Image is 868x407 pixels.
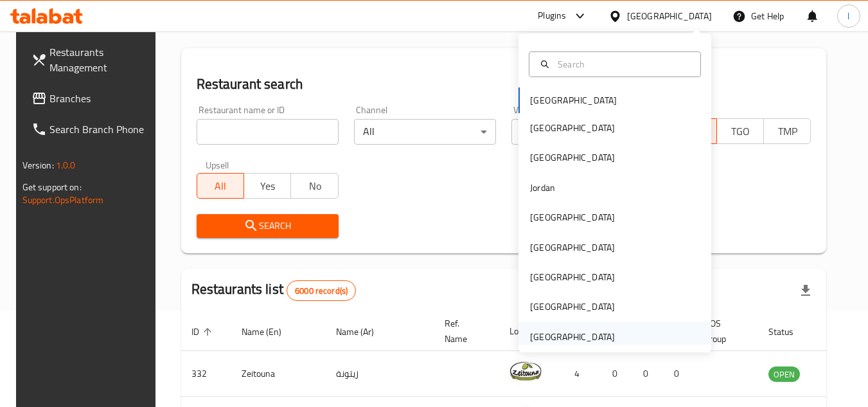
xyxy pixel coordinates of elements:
[847,9,849,23] span: l
[633,351,664,397] td: 0
[768,367,800,382] span: OPEN
[354,119,496,145] div: All
[191,324,216,339] span: ID
[445,316,484,347] span: Ref. Name
[602,351,633,397] td: 0
[499,312,557,351] th: Logo
[231,351,326,397] td: Zeitouna
[207,218,328,234] span: Search
[716,118,764,144] button: TGO
[197,214,339,238] button: Search
[197,75,811,94] h2: Restaurant search
[768,324,810,339] span: Status
[538,8,566,24] div: Plugins
[530,330,615,344] div: [GEOGRAPHIC_DATA]
[511,119,653,145] div: All
[197,119,339,145] input: Search for restaurant name or ID..
[336,324,391,339] span: Name (Ar)
[326,351,434,397] td: زيتونة
[768,366,800,382] div: OPEN
[290,173,338,199] button: No
[722,122,759,141] span: TGO
[242,324,298,339] span: Name (En)
[22,157,54,174] span: Version:
[557,351,602,397] td: 4
[244,173,291,199] button: Yes
[197,173,244,199] button: All
[530,240,615,255] div: [GEOGRAPHIC_DATA]
[530,210,615,224] div: [GEOGRAPHIC_DATA]
[49,44,151,75] span: Restaurants Management
[249,177,286,195] span: Yes
[509,355,542,387] img: Zeitouna
[705,316,743,347] span: POS group
[530,300,615,314] div: [GEOGRAPHIC_DATA]
[21,37,161,83] a: Restaurants Management
[287,285,355,297] span: 6000 record(s)
[22,192,104,208] a: Support.OpsPlatform
[287,280,356,301] div: Total records count
[790,275,821,306] div: Export file
[530,181,555,195] div: Jordan
[769,122,806,141] span: TMP
[206,160,229,169] label: Upsell
[530,270,615,284] div: [GEOGRAPHIC_DATA]
[191,280,357,301] h2: Restaurants list
[21,83,161,114] a: Branches
[21,114,161,145] a: Search Branch Phone
[530,121,615,135] div: [GEOGRAPHIC_DATA]
[627,9,712,23] div: [GEOGRAPHIC_DATA]
[763,118,811,144] button: TMP
[202,177,239,195] span: All
[181,351,231,397] td: 332
[56,157,76,174] span: 1.0.0
[49,91,151,106] span: Branches
[553,57,693,71] input: Search
[22,179,82,195] span: Get support on:
[49,122,151,137] span: Search Branch Phone
[530,150,615,165] div: [GEOGRAPHIC_DATA]
[664,351,695,397] td: 0
[296,177,333,195] span: No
